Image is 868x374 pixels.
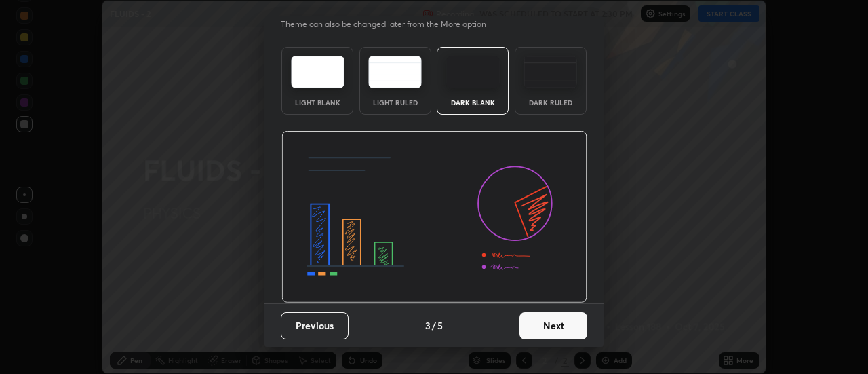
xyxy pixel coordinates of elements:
h4: 5 [437,318,443,333]
button: Previous [281,312,349,339]
img: darkTheme.f0cc69e5.svg [446,56,500,88]
p: Theme can also be changed later from the More option [281,18,500,31]
h4: / [432,318,436,333]
div: Dark Blank [446,99,500,106]
img: lightTheme.e5ed3b09.svg [291,56,344,88]
img: darkThemeBanner.d06ce4a2.svg [281,131,587,303]
div: Light Ruled [368,99,422,106]
h4: 3 [425,318,431,333]
div: Light Blank [290,99,344,106]
img: darkRuledTheme.de295e13.svg [524,56,577,88]
img: lightRuledTheme.5fabf969.svg [368,56,422,88]
button: Next [519,312,587,339]
div: Dark Ruled [524,99,578,106]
